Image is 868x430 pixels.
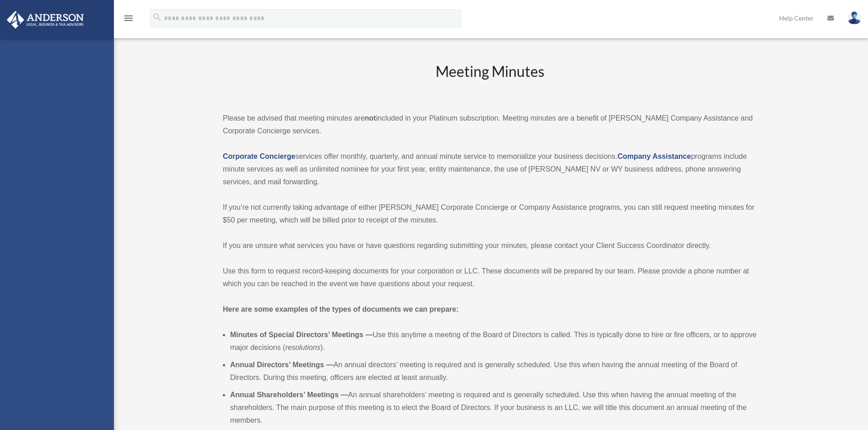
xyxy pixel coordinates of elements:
[230,329,757,354] li: Use this anytime a meeting of the Board of Directors is called. This is typically done to hire or...
[123,13,134,24] i: menu
[223,305,459,313] strong: Here are some examples of the types of documents we can prepare:
[847,11,861,25] img: User Pic
[223,265,757,290] p: Use this form to request record-keeping documents for your corporation or LLC. These documents wi...
[152,12,162,22] i: search
[223,112,757,137] p: Please be advised that meeting minutes are included in your Platinum subscription. Meeting minute...
[123,16,134,24] a: menu
[223,201,757,227] p: If you’re not currently taking advantage of either [PERSON_NAME] Corporate Concierge or Company A...
[223,150,757,188] p: services offer monthly, quarterly, and annual minute service to memorialize your business decisio...
[365,114,376,122] strong: not
[230,359,757,384] li: An annual directors’ meeting is required and is generally scheduled. Use this when having the ann...
[223,61,757,99] h2: Meeting Minutes
[230,361,334,369] b: Annual Directors’ Meetings —
[230,389,757,427] li: An annual shareholders’ meeting is required and is generally scheduled. Use this when having the ...
[230,331,373,339] b: Minutes of Special Directors’ Meetings —
[223,239,757,252] p: If you are unsure what services you have or have questions regarding submitting your minutes, ple...
[4,11,87,29] img: Anderson Advisors Platinum Portal
[230,391,348,399] b: Annual Shareholders’ Meetings —
[285,344,320,351] em: resolutions
[617,152,691,160] a: Company Assistance
[223,152,295,160] a: Corporate Concierge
